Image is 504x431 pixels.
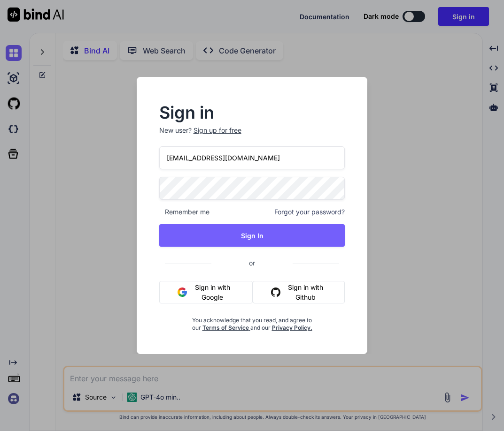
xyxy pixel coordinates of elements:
[202,324,250,331] a: Terms of Service
[272,324,312,331] a: Privacy Policy.
[190,311,314,332] div: You acknowledge that you read, and agree to our and our
[159,146,345,169] input: Login or Email
[159,281,253,303] button: Sign in with Google
[178,287,187,297] img: google
[159,126,345,146] p: New user?
[211,251,293,274] span: or
[274,207,345,217] span: Forgot your password?
[194,126,241,135] div: Sign up for free
[159,105,345,120] h2: Sign in
[253,281,345,303] button: Sign in with Github
[159,207,209,217] span: Remember me
[159,224,345,247] button: Sign In
[271,287,280,297] img: github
